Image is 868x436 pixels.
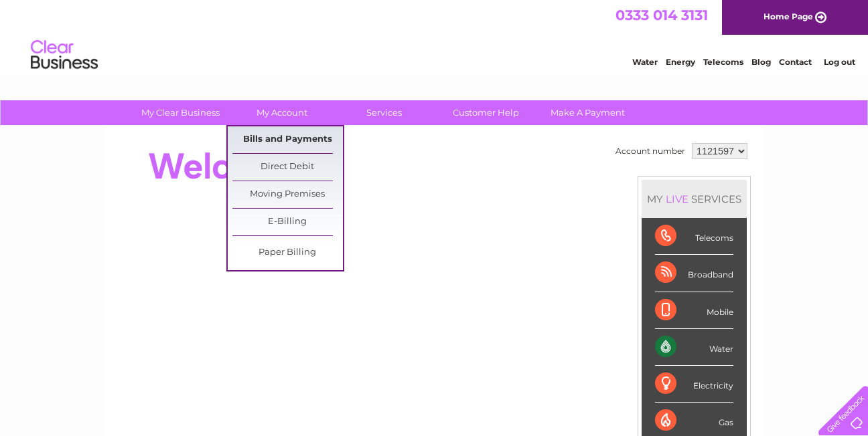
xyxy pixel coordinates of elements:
div: Mobile [655,292,733,329]
div: LIVE [663,193,691,205]
a: Make A Payment [532,100,643,125]
a: Water [632,57,658,67]
a: Log out [824,57,855,67]
a: My Clear Business [125,100,236,125]
a: E-Billing [232,209,343,235]
a: My Account [227,100,338,125]
a: Telecoms [703,57,743,67]
a: Energy [666,57,695,67]
a: Blog [751,57,771,67]
a: Bills and Payments [232,126,343,153]
a: 0333 014 3131 [616,7,708,23]
a: Services [329,100,439,125]
img: logo.png [30,35,98,76]
div: Clear Business is a trading name of Verastar Limited (registered in [GEOGRAPHIC_DATA] No. 3667643... [119,7,751,65]
a: Customer Help [431,100,541,125]
a: Contact [779,57,812,67]
td: Account number [612,140,689,162]
div: Telecoms [655,218,733,255]
a: Paper Billing [232,239,343,266]
div: Broadband [655,255,733,292]
div: Electricity [655,366,733,403]
a: Moving Premises [232,181,343,208]
div: Water [655,329,733,366]
a: Direct Debit [232,154,343,181]
div: MY SERVICES [642,180,747,218]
